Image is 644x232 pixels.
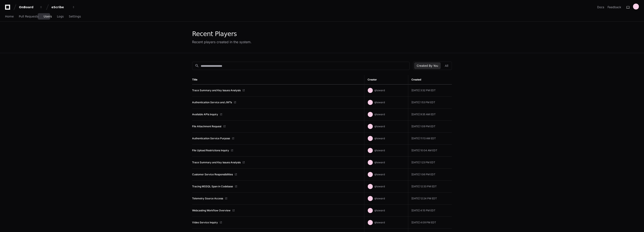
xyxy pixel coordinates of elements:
[442,62,451,69] button: All
[375,89,385,92] span: qhoward
[44,12,52,21] a: Users
[408,181,452,193] td: [DATE] 12:33 PM EDT
[50,3,77,11] button: eScribe
[597,5,604,9] a: Docs
[5,15,14,18] span: Home
[192,197,223,200] a: Telemetry Source Access
[69,12,81,21] a: Settings
[408,97,452,109] td: [DATE] 1:53 PM EDT
[19,12,38,21] a: Pull Requests
[51,5,70,9] div: eScribe
[408,121,452,133] td: [DATE] 1:09 PM EDT
[375,113,385,116] span: qhoward
[44,15,52,18] span: Users
[19,5,37,9] div: OnBoard
[375,149,385,152] span: qhoward
[375,101,385,104] span: qhoward
[414,62,441,69] button: Created By You
[57,12,64,21] a: Logs
[192,89,241,92] a: Trace Summary and Key Issues Analysis
[375,185,385,188] span: qhoward
[375,209,385,212] span: qhoward
[195,64,199,68] mat-icon: search
[192,161,241,164] a: Trace Summary and Key Issues Analysis
[69,15,81,18] span: Settings
[192,125,221,128] a: File Attachment Request
[192,185,233,188] a: Tracing MSSQL Span in Codebase
[608,5,621,9] button: Feedback
[192,30,252,38] div: Recent Players
[408,193,452,205] td: [DATE] 12:24 PM EDT
[375,173,385,176] span: qhoward
[375,161,385,164] span: qhoward
[57,15,64,18] span: Logs
[408,157,452,169] td: [DATE] 1:23 PM EDT
[192,149,229,152] a: File Upload Restrictions Inquiry
[408,84,452,97] td: [DATE] 3:32 PM EDT
[192,101,232,104] a: Authentication Service and JWTs
[408,75,452,84] th: Created
[192,221,218,224] a: Video Service Inquiry
[375,137,385,140] span: qhoward
[375,221,385,224] span: qhoward
[408,109,452,121] td: [DATE] 9:35 AM EDT
[408,169,452,181] td: [DATE] 1:06 PM EDT
[408,133,452,145] td: [DATE] 11:13 AM EDT
[17,3,44,11] button: OnBoard
[192,137,230,140] a: Authentication Service Purpose
[192,39,252,44] div: Recent players created in the system.
[364,75,408,84] th: Creator
[192,75,364,84] th: Title
[408,205,452,217] td: [DATE] 4:15 PM EDT
[375,125,385,128] span: qhoward
[192,113,218,116] a: Available APIs Inquiry
[408,217,452,229] td: [DATE] 4:09 PM EDT
[375,197,385,200] span: qhoward
[5,12,14,21] a: Home
[19,15,38,18] span: Pull Requests
[192,173,233,176] a: Customer Service Responsibilities
[408,145,452,157] td: [DATE] 10:04 AM EDT
[192,209,230,212] a: Webcasting Workflow Overview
